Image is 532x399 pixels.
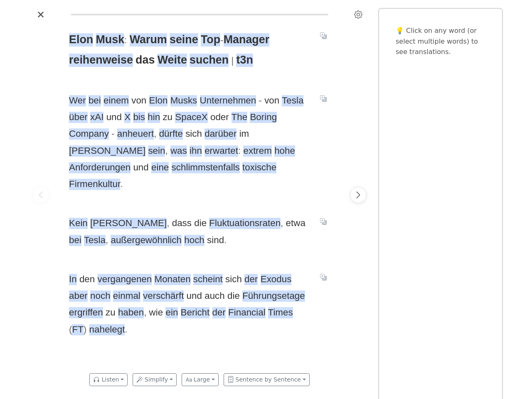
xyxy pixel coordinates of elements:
span: und [187,291,202,302]
span: Fluktuationsraten [209,218,281,229]
span: ihn [190,145,202,157]
span: anheuert [117,128,154,140]
span: reihenweise [69,54,133,67]
p: 💡 Click on any word (or select multiple words) to see translations. [396,25,485,57]
span: Musk [96,33,124,47]
button: Translate sentence [317,216,330,226]
span: suchen [190,54,229,67]
span: Firmenkultur [69,179,120,190]
span: - [220,35,223,45]
span: schlimmstenfalls [172,162,240,173]
span: : [238,145,241,156]
span: In [69,274,77,285]
span: seine [170,33,198,47]
span: , [281,218,283,228]
span: Manager [224,33,270,47]
span: FT [72,324,83,335]
span: eine [151,162,169,173]
span: . [120,179,123,189]
button: Listen [89,373,128,386]
span: die [227,291,240,302]
span: Tesla [282,95,303,106]
span: SpaceX [175,112,207,123]
span: auch [204,291,225,302]
span: xAI [90,112,103,123]
span: Weite [158,54,187,67]
span: erwartet [204,145,238,157]
span: Kein [69,218,88,229]
span: Exodus [261,274,292,285]
span: hohe [274,145,295,157]
span: sind [207,235,224,246]
span: scheint [193,274,223,285]
span: hin [148,112,160,123]
span: - [111,128,114,139]
span: haben [118,307,144,318]
span: , [165,145,167,156]
span: - [259,95,261,106]
span: ergriffen [69,307,103,318]
span: ein [165,307,178,318]
span: ( [69,324,72,335]
span: dass [172,218,192,229]
span: , [144,307,146,318]
span: | [231,55,234,66]
span: [PERSON_NAME] [90,218,167,229]
span: Bericht [181,307,210,318]
span: Musks [170,95,197,106]
span: Financial [228,307,266,318]
span: zu [163,112,172,123]
span: außergewöhnlich [111,235,182,246]
span: sein [148,145,165,157]
span: den [79,274,95,285]
span: das [135,54,155,67]
span: sich [225,274,242,285]
span: Boring [250,112,277,123]
span: einmal [113,291,140,302]
span: die [194,218,207,229]
span: , [106,235,108,245]
span: Wer [69,95,86,106]
span: Warum [130,33,167,47]
span: zu [106,307,116,318]
button: Next page [350,187,367,203]
span: hoch [184,235,204,246]
span: Company [69,128,109,140]
span: was [170,145,187,157]
button: Previous page [32,187,49,203]
span: sich [185,128,202,140]
span: von [131,95,146,106]
span: darüber [204,128,236,140]
span: bei [69,235,81,246]
span: Elon [69,33,93,47]
span: im [239,128,249,140]
span: extrem [243,145,271,157]
span: . [224,235,227,245]
span: oder [210,112,229,123]
span: bis [133,112,145,123]
button: Translate sentence [317,93,330,103]
span: Elon [149,95,168,106]
span: wie [149,307,163,318]
span: t3n [236,54,253,67]
span: , [154,128,156,139]
button: Close [34,8,47,21]
span: : [124,35,127,45]
span: X [124,112,131,123]
button: Translate sentence [317,272,330,282]
span: noch [90,291,111,302]
span: . [125,324,127,335]
span: von [264,95,279,106]
span: Unternehmen [200,95,256,106]
span: der [212,307,226,318]
span: der [244,274,258,285]
span: toxische [242,162,276,173]
span: aber [69,291,88,302]
span: The [232,112,248,123]
span: , [167,218,169,228]
span: und [133,162,148,173]
span: und [106,112,122,123]
span: vergangenen [98,274,152,285]
span: verschärft [143,291,184,302]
